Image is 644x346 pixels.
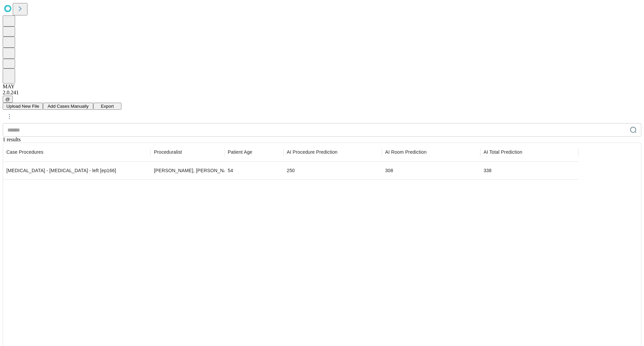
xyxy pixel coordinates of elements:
[287,149,337,155] span: Time-out to extubation/pocket closure
[385,149,426,155] span: Patient in room to patient out of room
[3,96,13,103] button: @
[228,162,280,179] div: 54
[3,137,21,142] span: 1 results
[3,84,641,90] div: MAY
[5,97,10,102] span: @
[6,162,147,179] div: [MEDICAL_DATA] - [MEDICAL_DATA] - left [ep166]
[3,103,43,110] button: Upload New File
[101,104,114,109] span: Export
[385,168,393,173] span: 308
[484,149,522,155] span: Includes set-up, patient in-room to patient out-of-room, and clean-up
[43,103,93,110] button: Add Cases Manually
[48,104,89,109] span: Add Cases Manually
[6,104,39,109] span: Upload New File
[287,168,295,173] span: 250
[93,103,121,109] a: Export
[3,90,641,96] div: 2.0.241
[93,103,121,110] button: Export
[3,110,15,122] button: kebab-menu
[154,149,182,155] span: Proceduralist
[228,149,252,155] span: Patient Age
[6,149,43,155] span: Scheduled procedures
[154,162,221,179] div: [PERSON_NAME], [PERSON_NAME], M.B.B.S. [1003801]
[484,168,492,173] span: 338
